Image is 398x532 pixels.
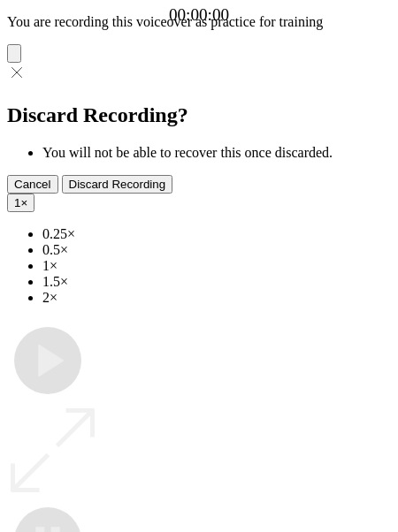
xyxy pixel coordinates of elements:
li: 1.5× [42,274,391,290]
li: 1× [42,258,391,274]
li: 0.5× [42,242,391,258]
button: Cancel [7,175,58,194]
button: Discard Recording [62,175,173,194]
button: 1× [7,194,34,212]
h2: Discard Recording? [7,103,391,127]
li: 0.25× [42,226,391,242]
a: 00:00:00 [169,5,229,25]
li: You will not be able to recover this once discarded. [42,145,391,161]
p: You are recording this voiceover as practice for training [7,14,391,30]
span: 1 [14,196,20,209]
li: 2× [42,290,391,306]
